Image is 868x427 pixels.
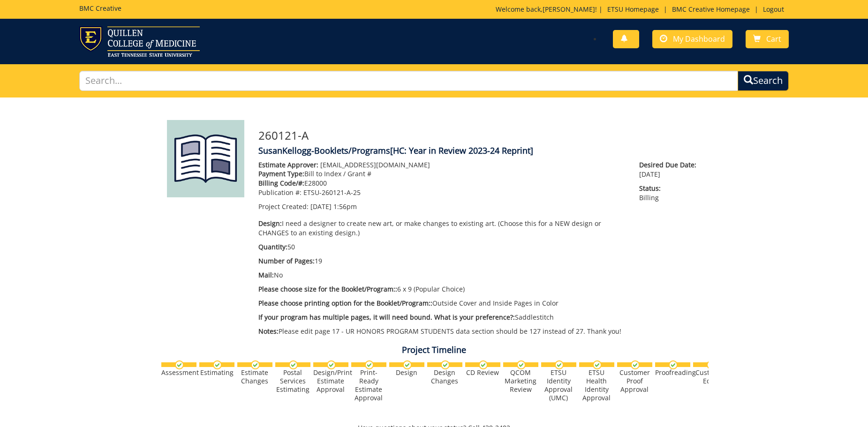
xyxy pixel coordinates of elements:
[258,169,304,178] span: Payment Type:
[593,360,602,369] img: checkmark
[639,184,701,202] p: Billing
[693,368,728,385] div: Customer Edits
[258,327,279,336] span: Notes:
[160,345,709,355] h4: Project Timeline
[465,368,500,377] div: CD Review
[479,360,488,369] img: checkmark
[403,360,412,369] img: checkmark
[258,299,432,307] span: Please choose printing option for the Booklet/Program::
[199,368,234,377] div: Estimating
[258,299,626,308] p: Outside Cover and Inside Pages in Color
[303,188,361,197] span: ETSU-260121-A-25
[603,5,664,14] a: ETSU Homepage
[258,256,626,266] p: 19
[365,360,374,369] img: checkmark
[258,188,302,197] span: Publication #:
[555,360,564,369] img: checkmark
[631,360,640,369] img: checkmark
[175,360,184,369] img: checkmark
[258,160,626,170] p: [EMAIL_ADDRESS][DOMAIN_NAME]
[258,313,515,322] span: If your program has multiple pages, it will need bound. What is your preference?:
[167,120,244,197] img: Product featured image
[161,368,196,377] div: Assessment
[310,202,357,211] span: [DATE] 1:56pm
[258,129,702,142] h3: 260121-A
[79,26,200,57] img: ETSU logo
[327,360,336,369] img: checkmark
[258,270,626,280] p: No
[258,313,626,322] p: Saddlestitch
[669,360,678,369] img: checkmark
[258,179,304,187] span: Billing Code/#:
[673,34,725,44] span: My Dashboard
[258,256,315,265] span: Number of Pages:
[503,368,538,394] div: QCOM Marketing Review
[667,5,755,14] a: BMC Creative Homepage
[258,219,626,238] p: I need a designer to create new art, or make changes to existing art. (Choose this for a NEW desi...
[258,242,626,252] p: 50
[639,184,701,193] span: Status:
[258,219,282,228] span: Design:
[258,327,626,336] p: Please edit page 17 - UR HONORS PROGRAM STUDENTS data section should be 127 instead of 27. Thank ...
[541,368,576,402] div: ETSU Identity Approval (UMC)
[639,160,701,179] p: [DATE]
[258,179,626,188] p: E28000
[758,5,789,14] a: Logout
[652,30,732,48] a: My Dashboard
[655,368,690,377] div: Proofreading
[258,285,397,293] span: Please choose size for the Booklet/Program::
[517,360,526,369] img: checkmark
[351,368,386,402] div: Print-Ready Estimate Approval
[427,368,462,385] div: Design Changes
[79,5,121,12] h5: BMC Creative
[766,34,781,44] span: Cart
[496,5,789,14] p: Welcome back, ! | | |
[275,368,310,394] div: Postal Services Estimating
[389,368,424,377] div: Design
[746,30,789,48] a: Cart
[639,160,701,170] span: Desired Due Date:
[441,360,450,369] img: checkmark
[579,368,614,402] div: ETSU Health Identity Approval
[289,360,298,369] img: checkmark
[258,202,309,211] span: Project Created:
[237,368,272,385] div: Estimate Changes
[258,242,287,251] span: Quantity:
[213,360,222,369] img: checkmark
[258,169,626,179] p: Bill to Index / Grant #
[390,145,533,156] span: [HC: Year in Review 2023-24 Reprint]
[738,71,789,91] button: Search
[313,368,348,394] div: Design/Print Estimate Approval
[251,360,260,369] img: checkmark
[707,360,716,369] img: checkmark
[258,270,274,279] span: Mail:
[258,146,702,156] h4: SusanKellogg-Booklets/Programs
[79,71,738,91] input: Search...
[258,285,626,294] p: 6 x 9 (Popular Choice)
[543,5,595,14] a: [PERSON_NAME]
[617,368,652,394] div: Customer Proof Approval
[258,160,318,169] span: Estimate Approver:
